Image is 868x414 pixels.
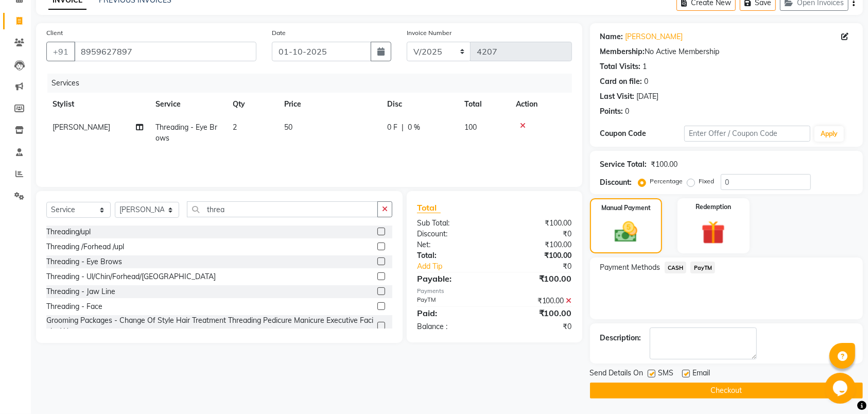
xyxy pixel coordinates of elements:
div: PayTM [409,296,494,306]
label: Client [46,28,63,38]
button: +91 [46,42,75,61]
span: SMS [658,368,674,381]
div: Discount: [600,177,632,188]
th: Disc [381,93,458,116]
span: PayTM [690,262,715,273]
div: Last Visit: [600,91,635,102]
span: CASH [665,262,687,273]
span: | [402,122,404,133]
a: [PERSON_NAME] [626,31,683,42]
a: Add Tip [409,261,509,272]
div: Sub Total: [409,218,494,229]
div: ₹100.00 [494,307,579,319]
div: ₹100.00 [494,296,579,306]
label: Fixed [699,177,715,186]
div: ₹100.00 [494,239,579,250]
div: ₹100.00 [494,250,579,261]
div: ₹100.00 [494,218,579,229]
span: 0 % [408,122,420,133]
span: 0 F [387,122,397,133]
span: 100 [464,123,477,132]
span: 2 [233,123,237,132]
label: Manual Payment [601,203,651,213]
button: Checkout [590,383,863,399]
div: ₹0 [494,321,579,332]
div: Payments [417,287,572,296]
div: Threading/upl [46,227,91,237]
div: Paid: [409,307,494,319]
div: Net: [409,239,494,250]
div: Threading - Ul/Chin/Forhead/[GEOGRAPHIC_DATA] [46,271,216,282]
span: Email [693,368,710,381]
div: Membership: [600,46,645,57]
div: 0 [645,76,649,87]
th: Total [458,93,510,116]
span: Payment Methods [600,262,661,273]
span: [PERSON_NAME] [53,123,110,132]
div: Payable: [409,272,494,285]
div: ₹0 [494,229,579,239]
input: Search or Scan [187,201,378,217]
div: Card on file: [600,76,643,87]
label: Redemption [696,202,731,212]
iframe: chat widget [825,373,858,404]
div: [DATE] [637,91,659,102]
input: Search by Name/Mobile/Email/Code [74,42,256,61]
label: Percentage [650,177,683,186]
button: Apply [814,126,844,142]
div: Total Visits: [600,61,641,72]
img: _cash.svg [607,219,645,245]
div: Points: [600,106,623,117]
th: Qty [227,93,278,116]
div: Services [47,74,580,93]
div: Description: [600,333,641,343]
th: Price [278,93,381,116]
div: ₹100.00 [494,272,579,285]
label: Date [272,28,286,38]
img: _gift.svg [694,218,733,247]
th: Action [510,93,572,116]
th: Stylist [46,93,149,116]
div: Grooming Packages - Change Of Style Hair Treatment Threading Pedicure Manicure Executive Facial +... [46,315,373,337]
span: Threading - Eye Brows [155,123,217,143]
div: Threading - Jaw Line [46,286,115,297]
th: Service [149,93,227,116]
div: Service Total: [600,159,647,170]
div: Discount: [409,229,494,239]
div: No Active Membership [600,46,853,57]
label: Invoice Number [407,28,452,38]
div: Threading - Face [46,301,102,312]
div: ₹0 [509,261,580,272]
div: Coupon Code [600,128,684,139]
div: Balance : [409,321,494,332]
span: Total [417,202,441,213]
div: Threading /Forhead /upl [46,242,124,252]
div: 1 [643,61,647,72]
span: Send Details On [590,368,644,381]
div: Name: [600,31,623,42]
div: 0 [626,106,630,117]
span: 50 [284,123,292,132]
div: Total: [409,250,494,261]
input: Enter Offer / Coupon Code [684,126,810,142]
div: ₹100.00 [651,159,678,170]
div: Threading - Eye Brows [46,256,122,267]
